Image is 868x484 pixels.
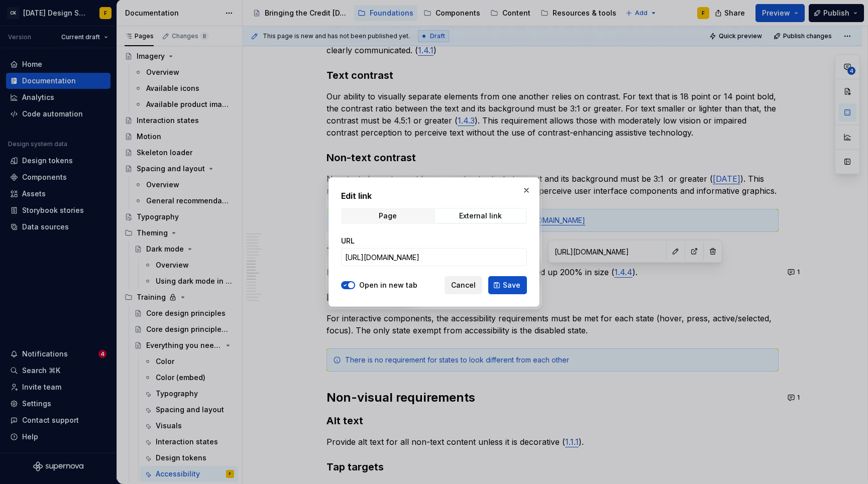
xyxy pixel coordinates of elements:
[451,280,476,290] span: Cancel
[459,212,502,220] div: External link
[379,212,397,220] div: Page
[341,248,527,266] input: https://
[341,236,355,246] label: URL
[445,276,482,294] button: Cancel
[359,280,417,290] label: Open in new tab
[341,190,527,202] h2: Edit link
[488,276,527,294] button: Save
[503,280,520,290] span: Save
